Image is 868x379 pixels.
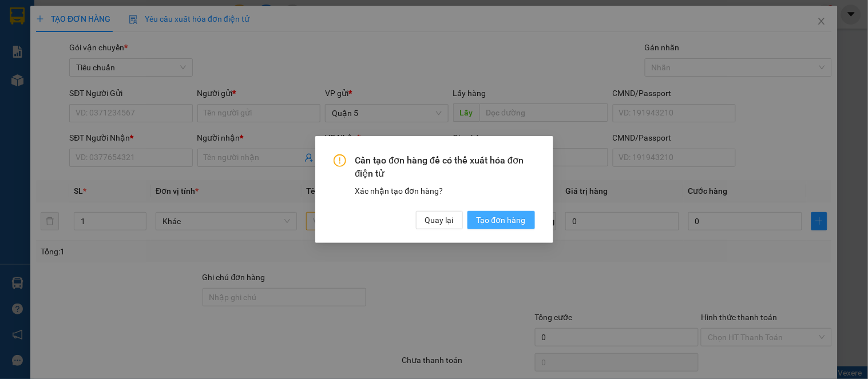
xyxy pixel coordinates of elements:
button: Tạo đơn hàng [467,211,535,229]
span: exclamation-circle [334,154,346,167]
button: Quay lại [416,211,463,229]
div: Xác nhận tạo đơn hàng? [355,185,535,197]
span: Quay lại [425,214,454,226]
span: Cần tạo đơn hàng để có thể xuất hóa đơn điện tử [355,154,535,180]
span: Tạo đơn hàng [477,214,526,226]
